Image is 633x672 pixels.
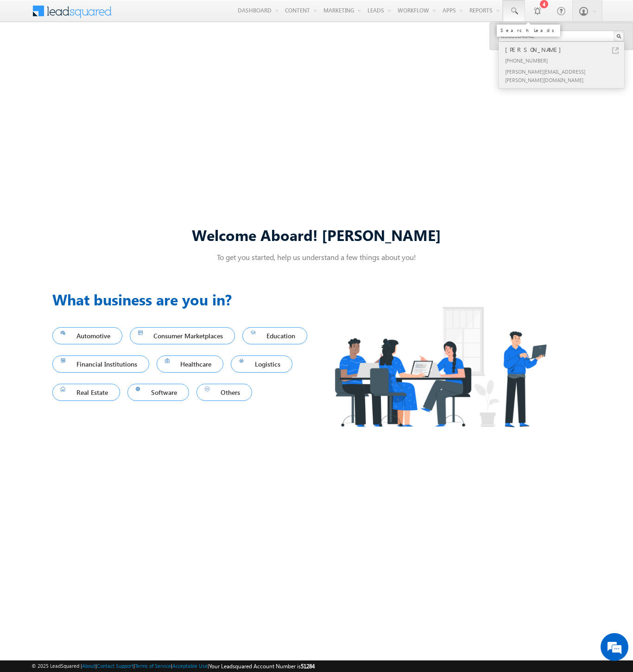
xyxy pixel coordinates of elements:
[61,386,112,399] span: Real Estate
[61,330,114,342] span: Automotive
[209,663,315,670] span: Your Leadsquared Account Number is
[503,55,627,66] div: [PHONE_NUMBER]
[136,386,181,399] span: Software
[52,252,581,262] p: To get you started, help us understand a few things about you!
[500,27,557,33] div: Search Leads
[251,330,299,342] span: Education
[82,663,95,669] a: About
[138,330,227,342] span: Consumer Marketplaces
[503,44,627,55] div: [PERSON_NAME]
[32,662,315,671] span: © 2025 LeadSquared | | | | |
[172,663,208,669] a: Acceptable Use
[97,663,133,669] a: Contact Support
[135,663,171,669] a: Terms of Service
[205,386,244,399] span: Others
[239,358,284,370] span: Logistics
[61,358,141,370] span: Financial Institutions
[503,66,627,85] div: [PERSON_NAME][EMAIL_ADDRESS][PERSON_NAME][DOMAIN_NAME]
[52,288,316,311] h3: What business are you in?
[52,225,581,245] div: Welcome Aboard! [PERSON_NAME]
[165,358,215,370] span: Healthcare
[301,663,315,670] span: 51284
[316,288,564,445] img: Industry.png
